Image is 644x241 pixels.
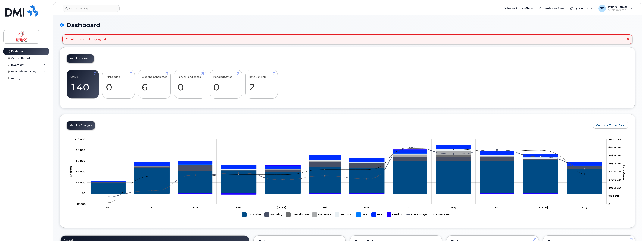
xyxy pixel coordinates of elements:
[76,148,85,151] tspan: $8,000
[408,206,413,209] tspan: Apr
[76,170,85,173] g: $0
[75,202,86,205] g: $0
[608,178,621,181] tspan: 279.4 GB
[623,164,626,180] tspan: Data Usage
[91,156,602,183] g: Roaming
[608,170,621,173] tspan: 372.5 GB
[608,146,621,149] tspan: 651.9 GB
[60,22,635,28] h1: Dashboard
[91,160,602,193] g: Rate Plan
[596,124,625,127] span: Compare To Last Year
[69,166,72,177] tspan: Charges
[67,54,94,63] a: Mobility Devices
[387,211,402,218] g: Credits
[364,206,369,209] tspan: Mar
[106,206,111,209] tspan: Sep
[286,211,309,218] g: Cancellation
[142,72,167,96] a: Suspend Candidates 6
[149,206,155,209] tspan: Oct
[538,206,548,209] tspan: [DATE]
[495,206,499,209] tspan: Jun
[431,211,453,218] g: Lines Count
[608,202,610,205] tspan: 0
[593,122,628,129] button: Compare To Last Year
[265,211,283,218] g: Roaming
[91,151,602,182] g: Hardware
[242,211,453,218] g: Legend
[71,37,109,41] div: You are already signed in.
[335,211,353,218] g: Features
[76,170,85,173] tspan: $4,000
[91,145,602,182] g: HST
[242,211,261,218] g: Rate Plan
[582,206,587,209] tspan: Aug
[71,38,78,41] strong: Alert
[74,138,85,141] tspan: $10,000
[356,211,368,218] g: GST
[70,72,95,96] a: Active 140
[76,181,85,184] tspan: $2,000
[106,72,131,96] a: Suspended 0
[74,138,85,141] g: $0
[322,206,328,209] tspan: Feb
[193,206,198,209] tspan: Nov
[75,202,86,205] tspan: -$2,000
[91,149,602,182] g: Features
[608,138,621,141] tspan: 745.1 GB
[76,181,85,184] g: $0
[249,72,274,96] a: Data Conflicts 2
[91,149,602,182] g: GST
[406,211,427,218] g: Data Usage
[213,72,239,96] a: Pending Status 0
[372,211,383,218] g: HST
[236,206,242,209] tspan: Dec
[82,192,85,195] tspan: $0
[451,206,456,209] tspan: May
[608,154,621,157] tspan: 558.8 GB
[76,159,85,162] g: $0
[608,186,621,189] tspan: 186.3 GB
[608,162,621,165] tspan: 465.7 GB
[76,159,85,162] tspan: $6,000
[76,148,85,151] g: $0
[277,206,286,209] tspan: [DATE]
[608,194,619,197] tspan: 93.1 GB
[177,72,203,96] a: Cancel Candidates 0
[67,121,95,130] a: Mobility Charges
[312,211,331,218] g: Hardware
